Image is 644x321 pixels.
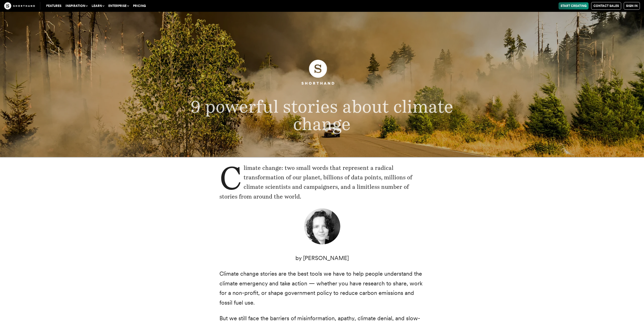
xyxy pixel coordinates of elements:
[559,2,589,9] a: Start Creating
[4,2,35,9] img: The Craft
[44,2,63,9] a: Features
[191,96,453,134] span: 9 powerful stories about climate change
[219,269,425,307] p: Climate change stories are the best tools we have to help people understand the climate emergency...
[219,253,425,263] p: by [PERSON_NAME]
[63,2,90,9] button: Inspiration
[131,2,148,9] a: Pricing
[219,163,425,202] p: Climate change: two small words that represent a radical transformation of our planet, billions o...
[106,2,131,9] button: Enterprise
[624,2,640,10] a: Sign in
[90,2,106,9] button: Learn
[591,2,621,10] a: Contact Sales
